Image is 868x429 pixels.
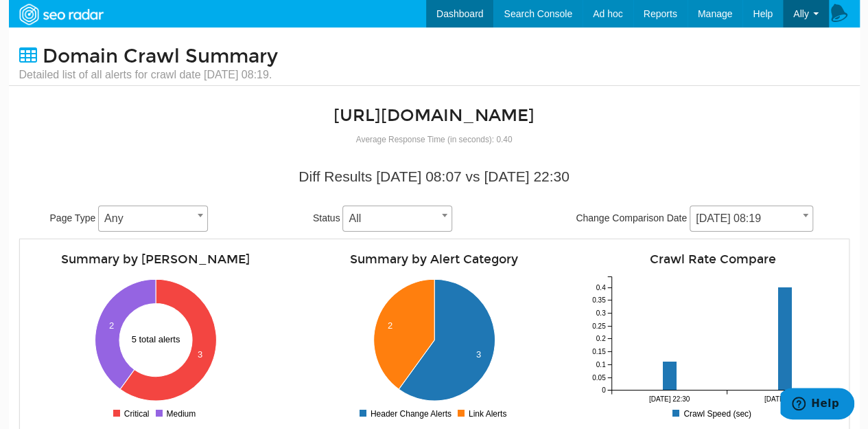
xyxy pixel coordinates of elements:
tspan: 0.25 [592,322,606,330]
span: Help [753,8,773,19]
tspan: 0.05 [592,374,606,382]
small: Average Response Time (in seconds): 0.40 [356,135,513,144]
span: All [343,209,451,228]
tspan: 0.1 [596,361,605,368]
span: Reports [644,8,677,19]
span: Ally [793,8,809,19]
tspan: 0.4 [596,284,605,291]
span: Change Comparison Date [576,212,687,223]
small: Detailed list of all alerts for crawl date [DATE] 08:19. [19,67,278,82]
tspan: 0.15 [592,348,606,355]
span: Status [313,212,340,223]
span: Page Type [50,212,96,223]
tspan: 0.3 [596,309,605,317]
span: Manage [698,8,733,19]
span: Domain Crawl Summary [43,45,278,68]
h4: Summary by [PERSON_NAME] [27,253,285,266]
h4: Crawl Rate Compare [584,253,842,266]
tspan: [DATE] 08:07 [764,395,805,403]
span: Search Console [504,8,572,19]
tspan: [DATE] 22:30 [648,395,690,403]
span: Any [99,209,207,228]
span: Ad hoc [593,8,623,19]
span: 09/26/2025 08:19 [690,209,812,228]
img: SEORadar [14,2,108,27]
tspan: 0 [601,386,605,394]
h4: Summary by Alert Category [305,253,563,266]
span: 09/26/2025 08:19 [690,206,813,232]
a: [URL][DOMAIN_NAME] [333,105,535,126]
tspan: 0.2 [596,335,605,342]
span: All [342,206,452,232]
tspan: 0.35 [592,296,606,304]
span: Any [98,206,208,232]
div: Diff Results [DATE] 08:07 vs [DATE] 22:30 [30,166,839,187]
iframe: Opens a widget where you can find more information [780,388,854,422]
text: 5 total alerts [132,334,180,344]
